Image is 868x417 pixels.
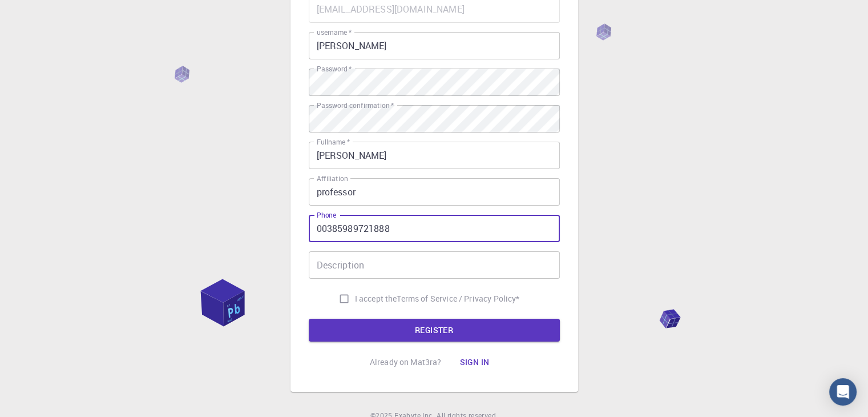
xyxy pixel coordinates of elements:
p: Already on Mat3ra? [370,356,442,368]
label: Phone [317,210,336,220]
label: Password confirmation [317,101,394,110]
label: username [317,27,352,37]
span: I accept the [355,293,397,304]
button: Sign in [450,351,498,374]
p: Terms of Service / Privacy Policy * [397,293,519,304]
label: Password [317,64,352,74]
label: Fullname [317,137,350,147]
a: Terms of Service / Privacy Policy* [397,293,519,304]
button: REGISTER [309,319,560,342]
label: Affiliation [317,174,348,183]
div: Open Intercom Messenger [829,378,857,406]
